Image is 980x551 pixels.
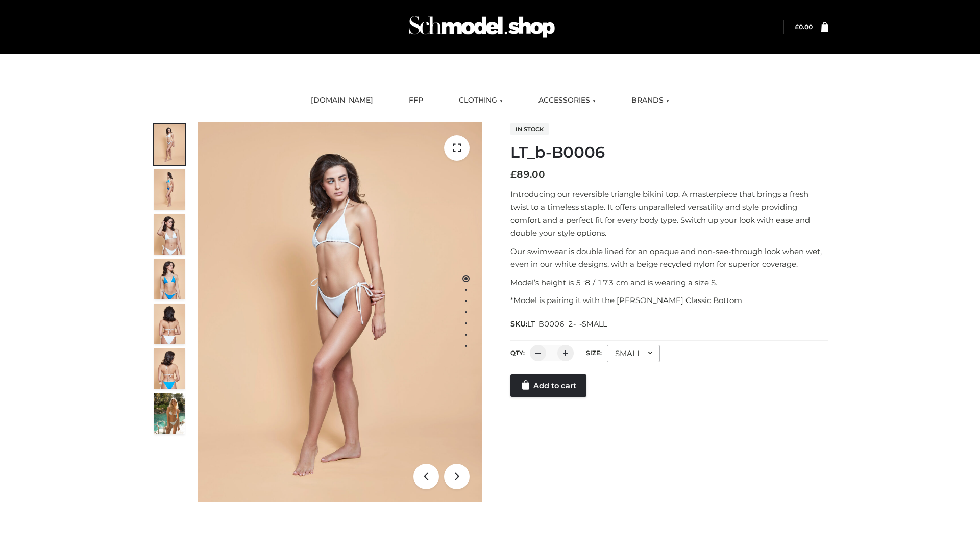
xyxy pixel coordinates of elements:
span: £ [510,169,517,180]
p: Model’s height is 5 ‘8 / 173 cm and is wearing a size S. [510,276,828,289]
img: ArielClassicBikiniTop_CloudNine_AzureSky_OW114ECO_4-scaled.jpg [154,259,185,299]
img: ArielClassicBikiniTop_CloudNine_AzureSky_OW114ECO_2-scaled.jpg [154,169,185,210]
p: Our swimwear is double lined for an opaque and non-see-through look when wet, even in our white d... [510,245,828,271]
bdi: 0.00 [795,23,813,31]
label: QTY: [510,349,525,357]
a: [DOMAIN_NAME] [303,89,381,112]
span: SKU: [510,318,608,330]
span: £ [795,23,799,31]
img: ArielClassicBikiniTop_CloudNine_AzureSky_OW114ECO_8-scaled.jpg [154,348,185,389]
span: LT_B0006_2-_-SMALL [527,319,607,329]
label: Size: [586,349,602,357]
img: ArielClassicBikiniTop_CloudNine_AzureSky_OW114ECO_3-scaled.jpg [154,214,185,255]
a: FFP [401,89,431,112]
img: ArielClassicBikiniTop_CloudNine_AzureSky_OW114ECO_1 [198,122,482,502]
img: ArielClassicBikiniTop_CloudNine_AzureSky_OW114ECO_7-scaled.jpg [154,304,185,344]
div: SMALL [607,345,660,362]
span: In stock [510,123,549,135]
p: *Model is pairing it with the [PERSON_NAME] Classic Bottom [510,294,828,307]
a: ACCESSORIES [531,89,603,112]
a: £0.00 [795,23,813,31]
a: CLOTHING [451,89,510,112]
a: Add to cart [510,374,586,397]
p: Introducing our reversible triangle bikini top. A masterpiece that brings a fresh twist to a time... [510,188,828,240]
a: BRANDS [624,89,677,112]
img: Arieltop_CloudNine_AzureSky2.jpg [154,393,185,434]
img: ArielClassicBikiniTop_CloudNine_AzureSky_OW114ECO_1-scaled.jpg [154,124,185,165]
h1: LT_b-B0006 [510,143,828,162]
img: Schmodel Admin 964 [405,7,558,47]
bdi: 89.00 [510,169,545,180]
